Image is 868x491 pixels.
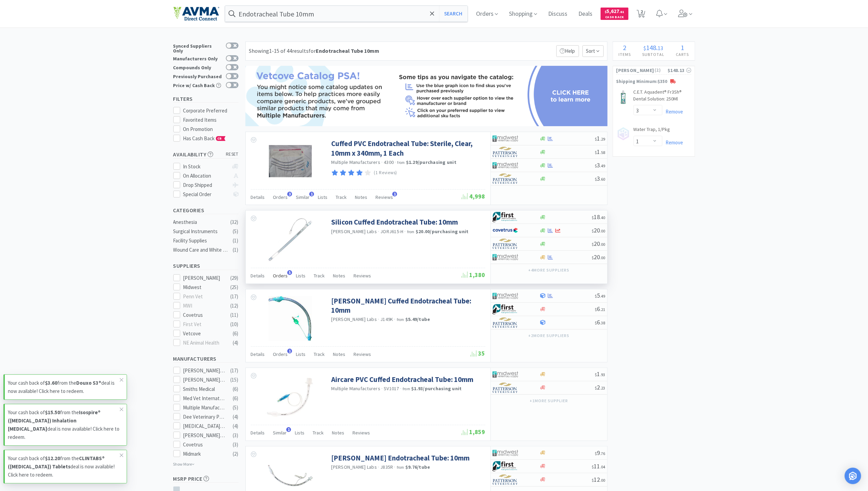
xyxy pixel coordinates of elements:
span: $ [595,385,597,391]
span: . 23 [600,385,605,391]
p: Your cash back of from the deal is now available! Click here to redeem. [8,379,120,395]
div: ( 4 ) [233,413,239,421]
img: f5e969b455434c6296c6d81ef179fa71_3.png [493,147,518,157]
a: Water Trap, 1/Pkg [634,126,670,136]
h5: Filters [173,95,239,103]
div: [MEDICAL_DATA] Medical [183,422,225,430]
span: $ [644,45,646,51]
span: 5 [595,291,605,299]
input: Search by item, sku, manufacturer, ingredient, size... [225,6,468,22]
a: [PERSON_NAME] Labs [332,464,377,470]
span: 20 [592,226,605,234]
span: CB [216,136,223,141]
span: . 49 [600,294,605,299]
div: ( 17 ) [231,367,239,375]
span: 1 [681,43,684,52]
img: 2104c68d643c40a29598ba0d0e72a5f4_328695.jpeg [616,90,630,104]
span: 9 [595,449,605,457]
span: $ [595,294,597,299]
div: ( 2 ) [233,450,239,458]
span: Has Cash Back [183,135,226,142]
span: 18 [592,213,605,221]
span: from [397,317,404,322]
a: Multiple Manufacturers [332,159,381,165]
div: ( 6 ) [233,394,239,403]
span: Track [314,273,325,279]
span: from [403,386,410,391]
div: On Allocation [183,172,229,180]
img: f5e969b455434c6296c6d81ef179fa71_3.png [493,318,518,328]
div: Multiple Manufacturers [183,404,225,412]
strong: Isospire® ([MEDICAL_DATA]) Inhalation [MEDICAL_DATA] [8,409,101,432]
span: 5 [287,270,292,275]
div: Med Vet International Direct [183,394,225,403]
a: Multiple Manufacturers [332,385,381,392]
span: $ [595,177,597,182]
span: Notes [333,351,346,357]
div: ( 17 ) [231,292,239,301]
div: Penn Vet [183,292,225,301]
div: ( 1 ) [233,246,239,254]
img: 67d67680309e4a0bb49a5ff0391dcc42_6.png [493,304,518,314]
div: ( 32 ) [231,218,239,226]
strong: $20.00 / purchasing unit [416,228,469,235]
div: ( 6 ) [233,385,239,393]
span: Lists [296,351,306,357]
span: Details [251,351,265,357]
a: [PERSON_NAME] Cuffed Endotracheal Tube: 10mm [332,296,484,315]
div: Manufacturers Only [173,55,222,61]
strong: $15.50 [45,409,60,416]
div: ( 10 ) [231,320,239,328]
span: JORJ615-H [380,228,403,235]
h5: Categories [173,206,239,214]
div: ( 3 ) [233,441,239,449]
img: 118caa88cf4f492f90ce073455deb17c_42931.jpeg [268,296,312,341]
div: Compounds Only [173,64,222,70]
a: Silicon Cuffed Endotracheal Tube: 10mm [332,217,458,227]
a: 2 [634,12,648,18]
strong: Douxo S3® [76,380,101,386]
img: f5e969b455434c6296c6d81ef179fa71_3.png [493,173,518,184]
img: 4dd14cff54a648ac9e977f0c5da9bc2e_5.png [493,252,518,262]
span: from [407,229,415,234]
img: f5e969b455434c6296c6d81ef179fa71_3.png [493,383,518,393]
span: $ [605,10,606,14]
span: 2 [623,43,626,52]
span: $ [592,228,594,233]
span: 12 [592,476,605,483]
div: ( 11 ) [231,311,239,319]
span: . 61 [619,10,624,14]
span: 1 [287,349,292,354]
img: c3cf1b6f26114933abdbf4172e79830e_173109.jpeg [266,375,314,419]
span: Track [336,194,347,200]
span: for [309,47,380,54]
div: ( 5 ) [233,227,239,236]
span: 1 [309,192,314,196]
div: Previously Purchased [173,73,222,79]
span: from [397,160,405,165]
div: ( 3 ) [233,431,239,440]
div: [PERSON_NAME] Laboratories Direct [183,376,225,384]
span: Reviews [376,194,393,200]
p: Shipping Minimum: $350 [613,78,695,85]
span: $ [592,255,594,260]
div: Smiths Medical [183,385,225,393]
p: (1 Reviews) [374,169,397,177]
img: no_image.png [616,127,630,141]
div: Facility Supplies [173,237,229,245]
span: J835R [380,464,393,470]
span: 1 [595,134,605,142]
span: Similar [296,194,310,200]
div: Vetcove [183,330,225,338]
span: · [378,228,379,235]
span: 3 [287,192,292,196]
button: +2more suppliers [525,331,572,340]
a: Aircare PVC Cuffed Endotracheal Tube: 10mm [332,375,474,384]
div: ( 1 ) [233,237,239,245]
span: J149K [380,316,393,322]
div: ( 29 ) [231,274,239,282]
h4: Items [613,51,637,58]
div: ( 25 ) [231,283,239,291]
strong: $5.49 / tube [405,316,430,322]
span: . 00 [600,228,605,233]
